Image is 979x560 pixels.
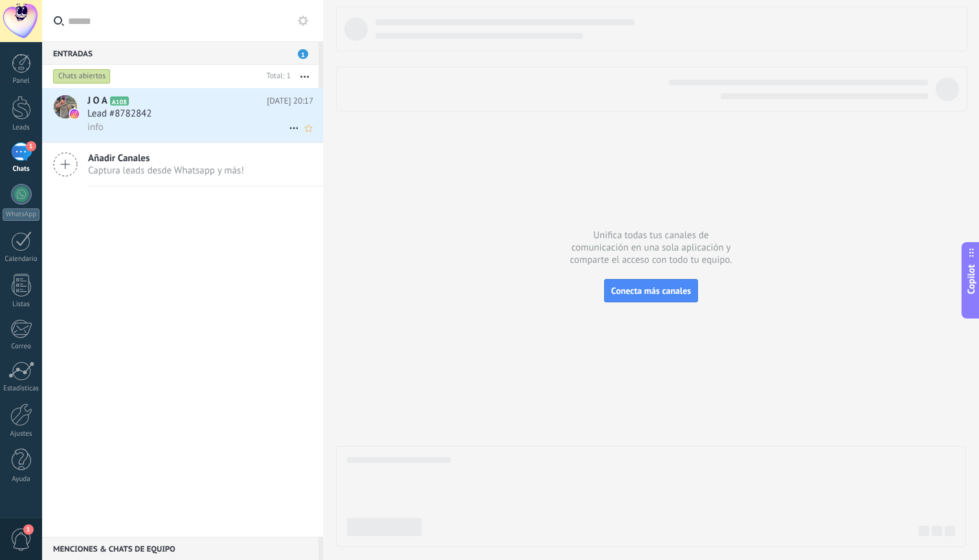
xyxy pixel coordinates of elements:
div: WhatsApp [3,208,39,221]
a: avatariconJ O AA108[DATE] 20:17Lead #8782842info [42,88,323,142]
span: A108 [110,96,129,106]
div: Listas [3,300,40,309]
button: Conecta más canales [604,279,698,302]
span: 1 [298,49,308,59]
span: [DATE] 20:17 [267,95,313,107]
span: Lead #8782842 [87,107,152,120]
span: Copilot [965,264,978,294]
div: Chats abiertos [53,69,111,84]
span: Añadir Canales [88,152,244,164]
div: Panel [3,77,40,85]
span: info [87,121,104,133]
div: Total: 1 [262,70,291,83]
span: Captura leads desde Whatsapp y más! [88,164,244,177]
span: 1 [23,524,34,535]
div: Entradas [42,41,319,65]
span: 1 [26,141,36,151]
div: Ajustes [3,430,40,438]
div: Menciones & Chats de equipo [42,537,319,560]
div: Chats [3,165,40,174]
span: Conecta más canales [611,285,691,297]
div: Ayuda [3,475,40,484]
div: Estadísticas [3,385,40,393]
span: J O A [87,95,107,107]
div: Calendario [3,255,40,263]
button: Más [291,65,319,88]
img: icon [70,109,79,118]
div: Leads [3,124,40,132]
div: Correo [3,342,40,351]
